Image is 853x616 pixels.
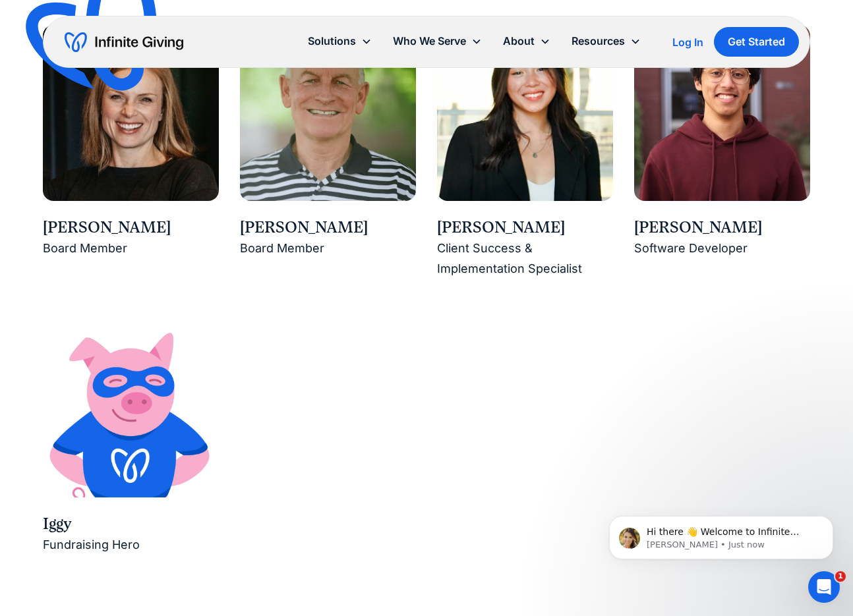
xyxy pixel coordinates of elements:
[589,488,853,580] iframe: Intercom notifications message
[634,217,810,239] div: [PERSON_NAME]
[561,27,651,55] div: Resources
[43,238,219,259] div: Board Member
[393,32,466,50] div: Who We Serve
[65,32,183,53] a: home
[714,27,799,57] a: Get Started
[43,513,219,536] div: Iggy
[43,217,219,239] div: [PERSON_NAME]
[308,32,356,50] div: Solutions
[437,217,613,239] div: [PERSON_NAME]
[297,27,382,55] div: Solutions
[503,32,535,50] div: About
[835,571,846,582] span: 1
[382,27,492,55] div: Who We Serve
[492,27,561,55] div: About
[634,238,810,259] div: Software Developer
[240,238,416,259] div: Board Member
[240,217,416,239] div: [PERSON_NAME]
[437,238,613,279] div: Client Success & Implementation Specialist
[572,32,625,50] div: Resources
[808,571,840,603] iframe: Intercom live chat
[43,535,219,555] div: Fundraising Hero
[672,34,703,50] a: Log In
[672,37,703,47] div: Log In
